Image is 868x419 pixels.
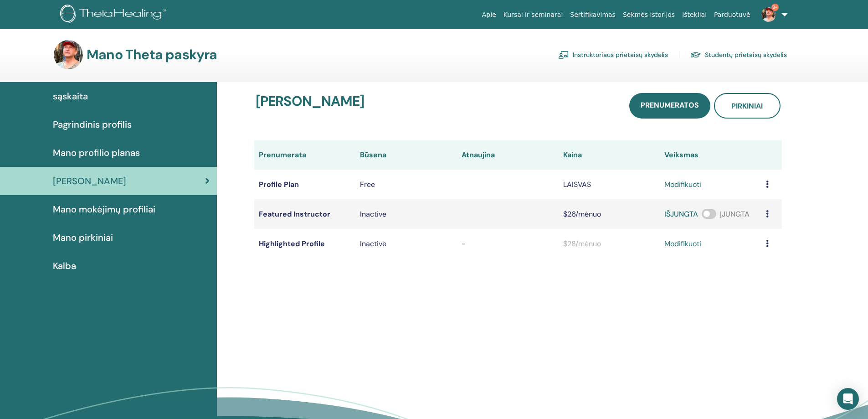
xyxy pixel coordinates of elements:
img: default.jpg [761,7,776,22]
a: modifikuoti [664,238,701,249]
th: Veiksmas [660,140,761,170]
a: Instruktoriaus prietaisų skydelis [558,47,668,62]
td: Highlighted Profile [254,229,356,259]
img: default.jpg [54,40,83,69]
span: Prenumeratos [641,100,699,110]
td: Profile Plan [254,170,356,199]
img: graduation-cap.svg [690,51,701,59]
a: Apie [478,6,500,23]
a: modifikuoti [664,179,701,190]
div: Open Intercom Messenger [837,388,859,410]
span: LAISVAS [563,180,591,189]
span: Mano pirkiniai [53,231,113,244]
td: Featured Instructor [254,199,356,229]
h3: [PERSON_NAME] [256,93,365,115]
span: sąskaita [53,89,88,103]
th: Atnaujina [457,140,559,170]
img: chalkboard-teacher.svg [558,51,569,59]
img: logo.png [60,5,169,25]
a: Studentų prietaisų skydelis [690,47,787,62]
a: Prenumeratos [629,93,710,119]
a: Kursai ir seminarai [500,6,567,23]
span: Kalba [53,259,76,273]
h3: Mano Theta paskyra [87,47,217,63]
th: Būsena [355,140,457,170]
div: Inactive [360,209,452,220]
a: Sertifikavimas [566,6,619,23]
a: Sėkmės istorijos [619,6,678,23]
a: Pirkiniai [714,93,781,119]
a: Ištekliai [678,6,710,23]
a: Parduotuvė [710,6,754,23]
span: Mano profilio planas [53,146,140,160]
span: Pagrindinis profilis [53,118,132,131]
th: Prenumerata [254,140,356,170]
div: Free [360,179,452,190]
span: 9+ [771,4,779,11]
span: - [462,239,466,248]
span: $28/mėnuo [563,239,601,248]
span: [PERSON_NAME] [53,174,126,188]
span: ĮJUNGTA [720,209,750,219]
span: $26/mėnuo [563,209,601,219]
span: Mano mokėjimų profiliai [53,202,155,216]
p: Inactive [360,238,452,249]
span: Pirkiniai [731,101,763,111]
span: IŠJUNGTA [664,209,698,219]
th: Kaina [559,140,660,170]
